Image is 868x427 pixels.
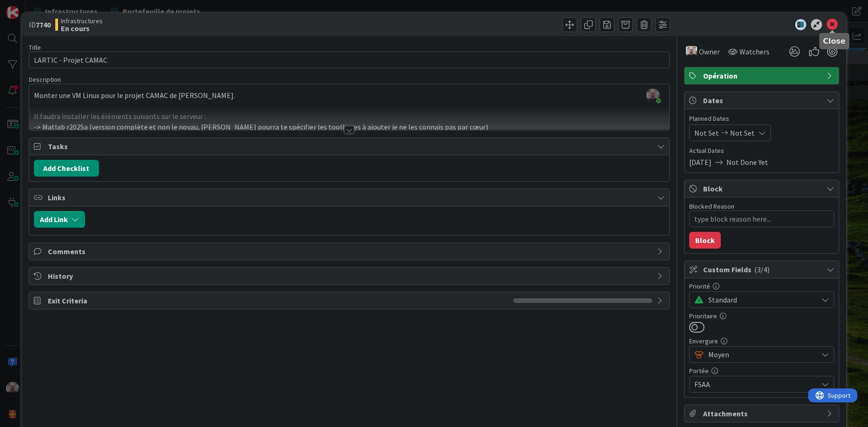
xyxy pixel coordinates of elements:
[694,127,719,138] span: Not Set
[686,46,697,57] img: RF
[29,75,61,84] span: Description
[699,46,720,57] span: Owner
[61,25,103,32] b: En cours
[48,141,653,152] span: Tasks
[689,157,711,168] span: [DATE]
[689,313,834,319] div: Prioritaire
[48,192,653,203] span: Links
[703,95,822,106] span: Dates
[689,368,834,374] div: Portée
[823,37,846,46] h5: Close
[34,160,99,177] button: Add Checklist
[48,246,653,257] span: Comments
[708,348,813,361] span: Moyen
[726,157,768,168] span: Not Done Yet
[646,89,659,102] img: FlXCTX7kkGe5AuwmhCBIemfPpxx6xIrT.jpg
[730,127,755,138] span: Not Set
[34,90,665,101] p: Monter une VM Linux pour le projet CAMAC de [PERSON_NAME].
[689,146,834,156] span: Actual Dates
[703,264,822,275] span: Custom Fields
[48,295,509,306] span: Exit Criteria
[34,211,85,228] button: Add Link
[708,293,813,306] span: Standard
[703,70,822,81] span: Opération
[689,283,834,289] div: Priorité
[689,114,834,124] span: Planned Dates
[703,408,822,419] span: Attachments
[689,202,734,210] label: Blocked Reason
[703,183,822,194] span: Block
[36,20,51,29] b: 7740
[689,338,834,344] div: Envergure
[29,52,670,68] input: type card name here...
[754,265,770,274] span: ( 3/4 )
[48,270,653,282] span: History
[694,379,818,390] span: FSAA
[29,43,41,52] label: Title
[739,46,770,57] span: Watchers
[29,19,51,30] span: ID
[61,17,103,25] span: Infrastructures
[20,1,42,13] span: Support
[689,232,721,249] button: Block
